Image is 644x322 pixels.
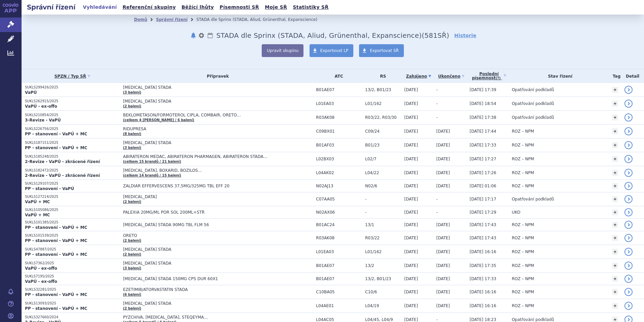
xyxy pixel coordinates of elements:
span: L02BX03 [316,157,362,161]
a: + [612,289,618,295]
span: [DATE] [404,157,418,161]
a: + [612,101,618,107]
span: N02AJ13 [316,184,362,188]
a: + [612,183,618,189]
span: [DATE] [436,157,450,161]
span: - [436,101,438,106]
a: detail [624,182,633,190]
a: + [612,128,618,134]
strong: VaPÚ - ex-offo [25,104,57,109]
span: [DATE] [404,276,418,281]
a: detail [624,221,633,229]
p: SUKLS185248/2025 [25,154,120,159]
span: [MEDICAL_DATA] STADA [123,301,291,306]
span: B01AC24 [316,222,362,227]
span: L01/162 [365,249,401,254]
strong: VaPÚ - ex-offo [25,279,57,284]
span: Opatřování podkladů [512,197,554,202]
span: [MEDICAL_DATA], BOXARID, BOZILOS… [123,168,291,173]
a: detail [624,208,633,216]
a: Lhůty [207,31,214,39]
a: + [612,249,618,255]
a: detail [624,248,633,256]
span: STADA dle Sprinx (STADA, Aliud, Grünenthal, Expanscience) [216,31,422,39]
span: [DATE] [436,129,450,134]
span: [DATE] [404,290,418,294]
span: [DATE] 17:26 [470,170,496,175]
span: [DATE] [436,276,450,281]
span: L01EA03 [316,101,362,106]
a: detail [624,86,633,94]
span: [DATE] [404,236,418,240]
strong: VaPÚ + MC [25,213,50,217]
span: Opatřování podkladů [512,87,554,92]
span: - [436,210,438,215]
span: ROZ – NPM [512,236,534,240]
a: + [612,276,618,282]
span: L04/22 [365,170,401,175]
strong: PP - stanovení - VaPÚ [25,186,74,191]
span: [MEDICAL_DATA] STADA 150MG CPS DUR 60X1 [123,276,291,281]
p: SUKLS13093/2025 [25,301,120,306]
a: Statistiky SŘ [291,3,330,12]
button: Upravit skupinu [262,44,303,57]
span: [MEDICAL_DATA] STADA 90MG TBL FLM 56 [123,222,291,227]
span: [MEDICAL_DATA] [123,194,291,199]
p: SUKLS7362/2025 [25,261,120,266]
a: detail [624,113,633,122]
p: SUKLS105086/2025 [25,208,120,212]
a: Správní řízení [156,17,188,22]
strong: 2-Revize - VaPÚ - zkrácené řízení [25,173,100,178]
span: B01AE07 [316,263,362,268]
span: [DATE] [404,184,418,188]
span: ORETO [123,233,291,238]
span: ROZ – NPM [512,222,534,227]
p: SUKLS32281/2025 [25,287,120,292]
span: Opatřování podkladů [512,101,554,106]
span: [DATE] [436,303,450,308]
span: [DATE] [404,87,418,92]
span: C09BX01 [316,129,362,134]
span: B01/23 [365,143,401,147]
a: Historie [454,32,477,39]
a: detail [624,127,633,135]
strong: VaPÚ - ex-offo [25,266,57,271]
span: [DATE] [436,249,450,254]
span: [DATE] [404,115,418,120]
p: SUKLS187151/2025 [25,140,120,145]
span: [DATE] 17:29 [470,210,496,215]
span: [DATE] [404,249,418,254]
p: SUKLS226756/2025 [25,127,120,131]
span: [DATE] [436,222,450,227]
a: detail [624,234,633,242]
a: detail [624,141,633,149]
span: [MEDICAL_DATA] STADA [123,247,291,252]
span: B01AE07 [316,87,362,92]
span: [MEDICAL_DATA] STADA [123,140,291,145]
p: SUKLS127214/2025 [25,194,120,199]
a: + [612,222,618,228]
a: detail [624,155,633,163]
a: Exportovat LP [310,44,354,57]
a: SPZN / Typ SŘ [25,72,120,81]
span: R03AK08 [316,236,362,240]
strong: VaPÚ + MC [25,199,50,204]
a: + [612,263,618,269]
span: [DATE] 16:16 [470,249,496,254]
span: [MEDICAL_DATA] STADA [123,99,291,104]
span: - [436,197,438,202]
a: + [612,114,618,120]
a: Poslednípísemnost(?) [470,69,508,83]
span: [DATE] 17:35 [470,263,496,268]
span: EZETIMIB/ATORVASTATIN STADA [123,287,291,292]
span: [MEDICAL_DATA] STADA [123,261,291,266]
span: C09/24 [365,129,401,134]
a: (6 balení) [123,293,141,296]
p: SUKLS47887/2025 [25,247,120,252]
span: [DATE] [436,290,450,294]
a: Písemnosti SŘ [218,3,261,12]
span: [DATE] [404,303,418,308]
span: - [436,115,438,120]
span: L04AC05 [316,317,362,322]
span: [DATE] 16:16 [470,303,496,308]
